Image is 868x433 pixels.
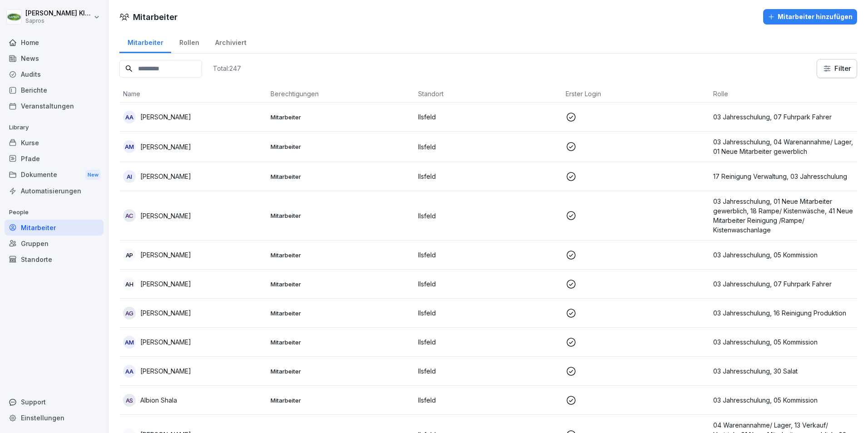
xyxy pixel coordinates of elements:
[140,211,191,221] p: [PERSON_NAME]
[140,395,177,405] p: Albion Shala
[123,209,136,222] div: AC
[271,212,411,220] p: Mitarbeiter
[414,85,562,103] th: Standort
[418,395,558,405] p: Ilsfeld
[713,250,853,260] p: 03 Jahresschulung, 05 Kommission
[213,64,241,73] p: Total: 247
[140,112,191,122] p: [PERSON_NAME]
[562,85,710,103] th: Erster Login
[123,336,136,349] div: AM
[207,30,254,53] a: Archiviert
[140,337,191,347] p: [PERSON_NAME]
[25,18,92,24] p: Sapros
[5,135,104,151] a: Kurse
[713,308,853,318] p: 03 Jahresschulung, 16 Reinigung Produktion
[5,183,104,199] a: Automatisierungen
[133,11,178,23] h1: Mitarbeiter
[140,308,191,318] p: [PERSON_NAME]
[123,394,136,407] div: AS
[5,98,104,114] a: Veranstaltungen
[418,211,558,221] p: Ilsfeld
[418,279,558,289] p: Ilsfeld
[123,111,136,123] div: AA
[271,309,411,317] p: Mitarbeiter
[418,112,558,122] p: Ilsfeld
[713,337,853,347] p: 03 Jahresschulung, 05 Kommission
[713,112,853,122] p: 03 Jahresschulung, 07 Fuhrpark Fahrer
[5,205,104,220] p: People
[418,250,558,260] p: Ilsfeld
[123,278,136,290] div: AH
[5,251,104,267] a: Standorte
[271,338,411,346] p: Mitarbeiter
[5,167,104,183] div: Dokumente
[5,167,104,183] a: DokumenteNew
[418,337,558,347] p: Ilsfeld
[140,250,191,260] p: [PERSON_NAME]
[267,85,414,103] th: Berechtigungen
[713,395,853,405] p: 03 Jahresschulung, 05 Kommission
[123,307,136,320] div: AG
[5,120,104,135] p: Library
[768,12,853,22] div: Mitarbeiter hinzufügen
[710,85,857,103] th: Rolle
[823,64,851,73] div: Filter
[418,366,558,376] p: Ilsfeld
[140,172,191,181] p: [PERSON_NAME]
[119,85,267,103] th: Name
[713,366,853,376] p: 03 Jahresschulung, 30 Salat
[119,30,171,53] a: Mitarbeiter
[271,251,411,259] p: Mitarbeiter
[713,197,853,235] p: 03 Jahresschulung, 01 Neue Mitarbeiter gewerblich, 18 Rampe/ Kistenwäsche, 41 Neue Mitarbeiter Re...
[5,82,104,98] a: Berichte
[140,279,191,289] p: [PERSON_NAME]
[418,308,558,318] p: Ilsfeld
[713,279,853,289] p: 03 Jahresschulung, 07 Fuhrpark Fahrer
[271,172,411,181] p: Mitarbeiter
[418,142,558,152] p: Ilsfeld
[5,410,104,426] a: Einstellungen
[271,367,411,375] p: Mitarbeiter
[5,236,104,251] a: Gruppen
[123,249,136,261] div: AP
[271,280,411,288] p: Mitarbeiter
[5,151,104,167] a: Pfade
[171,30,207,53] a: Rollen
[5,220,104,236] a: Mitarbeiter
[817,59,857,78] button: Filter
[123,170,136,183] div: AI
[140,142,191,152] p: [PERSON_NAME]
[123,140,136,153] div: AM
[85,170,101,180] div: New
[5,50,104,66] a: News
[418,172,558,181] p: Ilsfeld
[140,366,191,376] p: [PERSON_NAME]
[25,10,92,17] p: [PERSON_NAME] Kleinbeck
[713,172,853,181] p: 17 Reinigung Verwaltung, 03 Jahresschulung
[763,9,857,25] button: Mitarbeiter hinzufügen
[271,143,411,151] p: Mitarbeiter
[713,137,853,156] p: 03 Jahresschulung, 04 Warenannahme/ Lager, 01 Neue Mitarbeiter gewerblich
[5,394,104,410] div: Support
[271,113,411,121] p: Mitarbeiter
[123,365,136,378] div: AA
[5,34,104,50] a: Home
[5,66,104,82] a: Audits
[271,396,411,404] p: Mitarbeiter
